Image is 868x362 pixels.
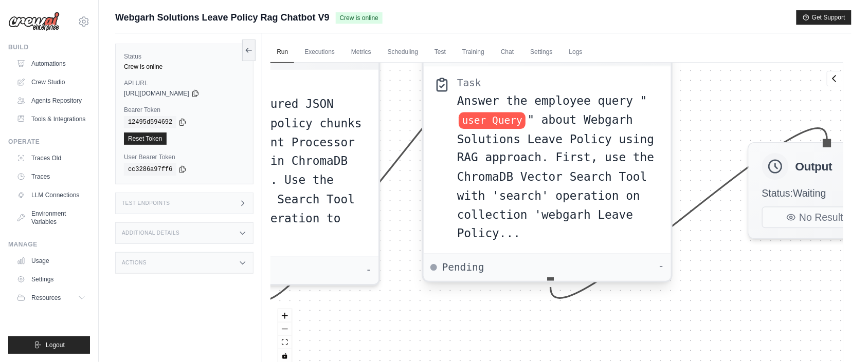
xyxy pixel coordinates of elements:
[124,52,245,61] label: Status
[298,42,341,63] a: Executions
[456,42,491,63] a: Training
[8,138,90,146] div: Operate
[12,205,90,230] a: Environment Variables
[122,260,147,266] h3: Actions
[259,2,551,300] g: Edge from 1508cb85e56a7fa87a46b6563b148ec8 to 63b98c09fbdaf96b19855f5dd1475325
[795,158,833,175] h3: Output
[124,153,245,161] label: User Bearer Token
[124,89,189,98] span: [URL][DOMAIN_NAME]
[382,42,424,63] a: Scheduling
[12,168,90,185] a: Traces
[124,116,176,128] code: 12495d594692
[457,113,654,240] span: " about Webgarh Solutions Leave Policy using RAG approach. First, use the ChromaDB Vector Search ...
[457,77,481,90] div: Task
[8,12,60,31] img: Logo
[12,111,90,127] a: Tools & Integrations
[797,10,852,25] button: Get Support
[459,112,526,128] span: user Query
[124,132,167,145] a: Reset Token
[551,128,827,298] g: Edge from 63b98c09fbdaf96b19855f5dd1475325 to outputNode
[336,12,383,24] span: Crew is online
[124,163,176,176] code: cc3286a97ff6
[442,261,484,274] span: Pending
[762,187,826,199] span: Status: Waiting
[659,261,665,274] div: -
[124,63,245,71] div: Crew is online
[563,42,589,63] a: Logs
[422,17,673,285] div: TaskAnswer the employee query "user Query" about Webgarh Solutions Leave Policy using RAG approac...
[124,79,245,87] label: API URL
[524,42,558,63] a: Settings
[8,240,90,249] div: Manage
[278,309,292,322] button: zoom in
[12,187,90,203] a: LLM Connections
[12,253,90,269] a: Usage
[345,42,377,63] a: Metrics
[428,42,452,63] a: Test
[31,294,61,302] span: Resources
[270,42,294,63] a: Run
[122,230,179,236] h3: Additional Details
[8,43,90,51] div: Build
[46,341,65,349] span: Logout
[12,55,90,72] a: Automations
[366,264,372,277] div: -
[817,313,868,362] iframe: Chat Widget
[12,150,90,166] a: Traces Old
[457,94,647,107] span: Answer the employee query "
[124,106,245,114] label: Bearer Token
[12,92,90,109] a: Agents Repository
[122,200,170,206] h3: Test Endpoints
[278,336,292,349] button: fit view
[457,91,661,243] div: Answer the employee query "{user Query}" about Webgarh Solutions Leave Policy using RAG approach....
[12,290,90,306] button: Resources
[8,336,90,354] button: Logout
[12,271,90,288] a: Settings
[278,322,292,336] button: zoom out
[12,74,90,90] a: Crew Studio
[115,10,330,25] span: Webgarh Solutions Leave Policy Rag Chatbot V9
[495,42,520,63] a: Chat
